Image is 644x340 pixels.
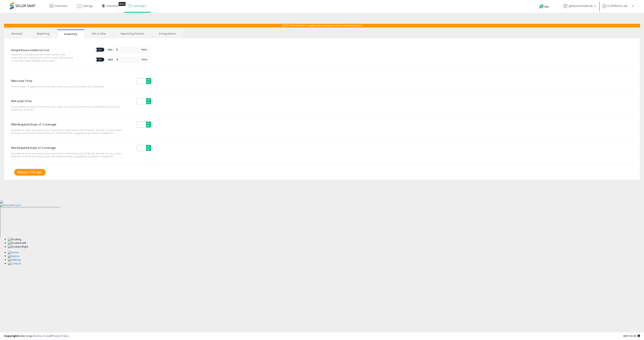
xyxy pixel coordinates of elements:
[83,4,93,8] span: Listings
[4,29,29,38] a: General
[139,47,150,53] span: Per Lb
[139,56,150,63] span: Per Lb
[8,245,28,249] img: Docked Right
[8,241,26,245] img: Docked Left
[114,29,151,38] a: Repricing Presets
[8,255,20,258] img: History
[97,48,103,51] span: OFF
[114,56,121,63] span: $
[8,251,19,255] img: Home
[11,85,130,88] span: The number of days from when you order your stock to when it is fulfillable
[108,58,113,61] span: FBM:
[536,1,557,13] a: Help
[4,24,640,28] p: NOTE: Remember to apply any changes before switching tabs
[54,4,67,8] span: Overview
[8,145,56,149] label: FBA Required Days of Coverage
[57,29,84,38] a: Inventory
[8,258,21,262] img: Settings
[8,238,21,241] img: Floating
[97,58,103,61] span: OFF
[568,4,593,8] span: getessentialshub
[14,169,46,176] button: Apply Changes
[11,47,49,52] label: Weight Based Additional Cost
[152,29,183,38] a: Integrations
[107,4,119,8] span: DataHub
[8,78,32,82] label: FBM Lead Time
[108,48,113,51] span: FBA:
[8,122,56,126] label: FBM Required Days of Coverage
[607,4,631,8] span: Hi [PERSON_NAME]
[11,129,130,135] span: Number of days you want your inventory to last before Out Of Stock. Based on your sales velocity ...
[602,4,634,13] a: Hi [PERSON_NAME]
[85,29,113,38] a: Min & Max
[30,29,57,38] a: Repricing
[544,5,549,9] span: Help
[11,152,130,158] span: Number of days you want your inventory to last before Out Of Stock. Based on your sales velocity ...
[114,47,120,53] span: $
[8,98,32,102] label: FBA Lead Time
[11,105,130,111] span: The number of days from when you order your stock to when it is fulfillable in Amazon's Fulfilmen...
[11,53,77,62] span: Input the cost per pound and the system will calculate the additional cost for each SKU based on ...
[539,4,544,9] i: Get Help
[119,2,126,6] div: Tooltip anchor
[8,262,21,266] img: Contact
